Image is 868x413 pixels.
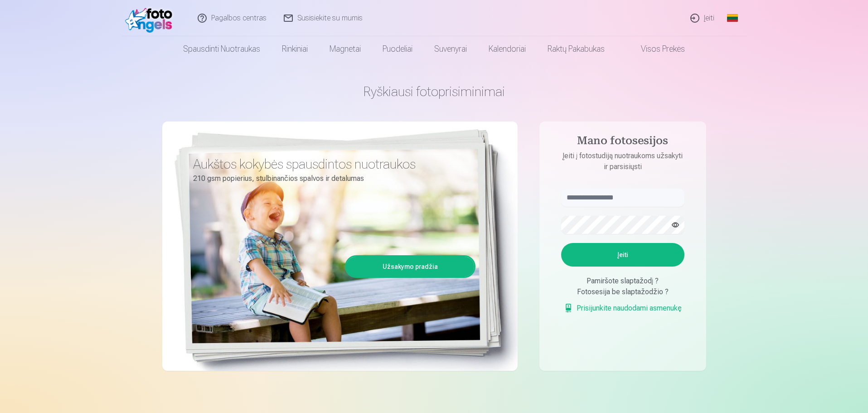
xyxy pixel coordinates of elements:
[193,156,469,172] h3: Aukštos kokybės spausdintos nuotraukos
[162,83,706,100] h1: Ryškiausi fotoprisiminimai
[346,257,474,277] a: Užsakymo pradžia
[372,36,423,62] a: Puodeliai
[271,36,319,62] a: Rinkiniai
[552,134,693,151] h4: Mano fotosesijos
[537,36,616,62] a: Raktų pakabukas
[478,36,537,62] a: Kalendoriai
[172,36,271,62] a: Spausdinti nuotraukas
[193,172,469,185] p: 210 gsm popierius, stulbinančios spalvos ir detalumas
[561,287,684,297] div: Fotosesija be slaptažodžio ?
[319,36,372,62] a: Magnetai
[552,151,693,172] p: Įeiti į fotostudiją nuotraukoms užsakyti ir parsisiųsti
[423,36,478,62] a: Suvenyrai
[564,303,682,314] a: Prisijunkite naudodami asmenukę
[125,4,177,33] img: /fa2
[616,36,696,62] a: Visos prekės
[561,276,684,287] div: Pamiršote slaptažodį ?
[561,243,684,267] button: Įeiti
